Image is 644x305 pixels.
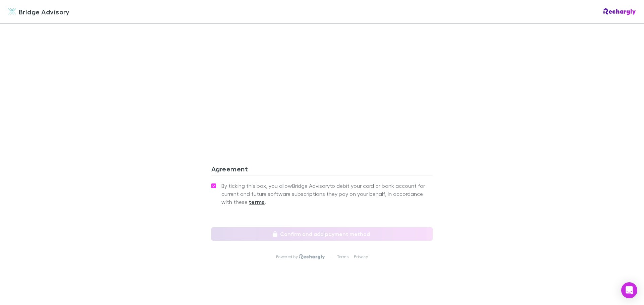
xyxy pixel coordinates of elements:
div: Open Intercom Messenger [621,282,637,298]
strong: terms [249,199,265,205]
span: Bridge Advisory [19,7,70,17]
img: Rechargly Logo [299,254,325,259]
button: Confirm and add payment method [211,227,433,241]
img: Bridge Advisory's Logo [8,8,16,16]
h3: Agreement [211,165,433,175]
img: Rechargly Logo [603,8,636,15]
span: By ticking this box, you allow Bridge Advisory to debit your card or bank account for current and... [221,182,433,206]
a: Terms [337,254,348,259]
p: Powered by [276,254,299,259]
p: | [330,254,331,259]
a: Privacy [354,254,368,259]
